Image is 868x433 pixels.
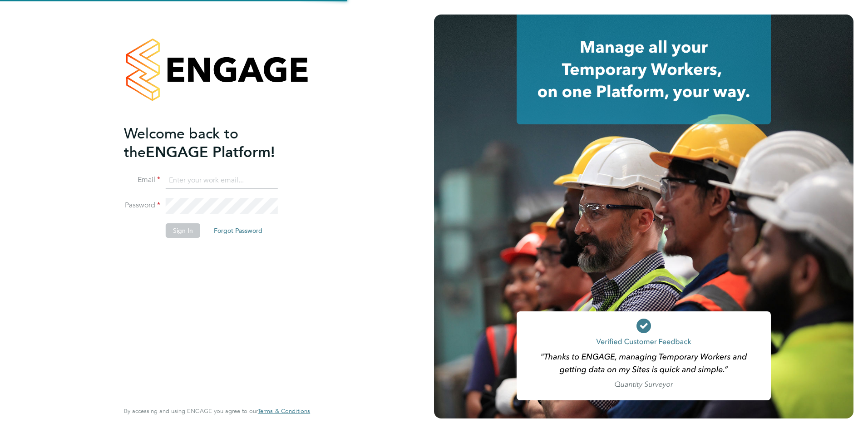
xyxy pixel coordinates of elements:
input: Enter your work email... [166,172,278,189]
label: Email [124,175,160,185]
span: Welcome back to the [124,125,238,161]
button: Sign In [166,223,200,238]
h2: ENGAGE Platform! [124,124,301,162]
span: Terms & Conditions [258,407,310,415]
a: Terms & Conditions [258,408,310,415]
span: By accessing and using ENGAGE you agree to our [124,407,310,415]
label: Password [124,201,160,210]
button: Forgot Password [207,223,270,238]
